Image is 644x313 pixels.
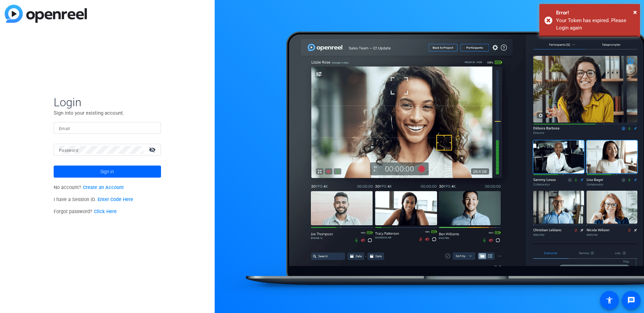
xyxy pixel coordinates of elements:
[54,185,124,190] span: No account?
[59,124,156,132] input: Enter Email Address
[100,163,114,180] span: Sign in
[145,145,161,154] mat-icon: visibility_off
[633,8,637,16] span: ×
[54,166,161,178] button: Sign in
[605,296,613,304] mat-icon: accessibility
[556,9,635,17] div: Error!
[633,7,637,17] button: Close
[556,17,635,32] div: Your Token has expired. Please Login again
[627,296,635,304] mat-icon: message
[54,197,133,202] span: I have a Session ID.
[54,209,117,214] span: Forgot password?
[94,209,117,214] a: Click Here
[54,95,161,109] span: Login
[59,126,70,131] mat-label: Email
[5,5,87,23] img: blue-gradient.svg
[98,197,133,202] a: Enter Code Here
[83,185,124,190] a: Create an Account
[54,109,161,117] p: Sign into your existing account.
[59,148,78,153] mat-label: Password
